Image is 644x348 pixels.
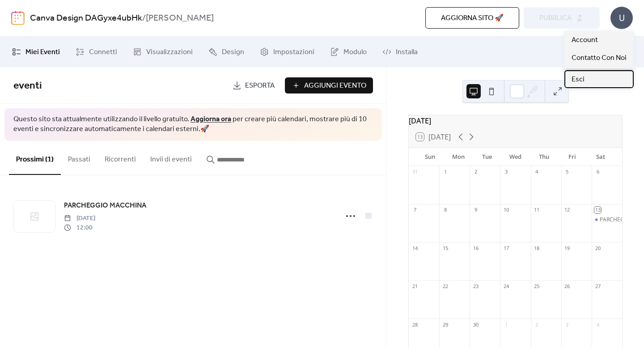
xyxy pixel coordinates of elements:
[501,148,530,166] div: Wed
[11,11,25,25] img: logo
[253,40,321,64] a: Impostazioni
[411,207,418,213] div: 7
[503,321,509,328] div: 1
[472,207,479,213] div: 9
[503,207,509,213] div: 10
[285,77,373,93] button: Aggiungi Evento
[564,321,571,328] div: 3
[534,321,540,328] div: 2
[425,7,519,29] button: Aggiorna sito 🚀
[442,207,449,213] div: 8
[396,47,418,58] span: Installa
[503,245,509,251] div: 17
[594,207,601,213] div: 13
[5,40,67,64] a: Miei Eventi
[442,321,449,328] div: 29
[534,207,540,213] div: 11
[472,169,479,175] div: 2
[564,169,571,175] div: 5
[146,47,193,58] span: Visualizzazioni
[13,115,373,135] span: Questo sito sta attualmente utilizzando il livello gratuito. per creare più calendari, mostrare p...
[89,47,117,58] span: Connetti
[202,40,251,64] a: Design
[69,40,124,64] a: Connetti
[534,169,540,175] div: 4
[503,169,509,175] div: 3
[445,148,473,166] div: Mon
[146,10,214,27] b: [PERSON_NAME]
[64,200,146,211] span: PARCHEGGIO MACCHINA
[143,141,199,174] button: Invii di eventi
[142,10,146,27] b: /
[411,283,418,290] div: 21
[64,223,95,233] span: 12:00
[64,200,146,212] a: PARCHEGGIO MACCHINA
[442,283,449,290] div: 22
[530,148,558,166] div: Thu
[534,283,540,290] div: 25
[473,148,501,166] div: Tue
[97,141,143,174] button: Ricorrenti
[416,148,445,166] div: Sun
[25,47,60,58] span: Miei Eventi
[594,321,601,328] div: 4
[222,47,244,58] span: Design
[586,148,615,166] div: Sat
[30,10,142,27] a: Canva Design DAGyxe4ubHk
[411,169,418,175] div: 31
[472,245,479,251] div: 16
[304,81,366,91] span: Aggiungi Evento
[13,76,42,96] span: eventi
[409,115,622,126] div: [DATE]
[564,283,571,290] div: 26
[503,283,509,290] div: 24
[572,35,598,46] span: Account
[592,216,622,224] div: PARCHEGGIO MACCHINA
[442,245,449,251] div: 15
[594,245,601,251] div: 20
[9,141,61,175] button: Prossimi (1)
[472,283,479,290] div: 23
[226,77,281,93] a: Esporta
[245,81,275,91] span: Esporta
[376,40,424,64] a: Installa
[323,40,373,64] a: Modulo
[442,169,449,175] div: 1
[564,49,634,67] a: Contatto Con Noi
[411,321,418,328] div: 28
[610,7,633,29] div: U
[411,245,418,251] div: 14
[558,148,587,166] div: Fri
[564,245,571,251] div: 19
[594,169,601,175] div: 6
[472,321,479,328] div: 30
[61,141,97,174] button: Passati
[564,31,634,49] a: Account
[343,47,367,58] span: Modulo
[564,207,571,213] div: 12
[126,40,199,64] a: Visualizzazioni
[572,53,627,64] span: Contatto Con Noi
[594,283,601,290] div: 27
[64,214,95,223] span: [DATE]
[534,245,540,251] div: 18
[191,112,231,126] a: Aggiorna ora
[273,47,314,58] span: Impostazioni
[441,13,504,24] span: Aggiorna sito 🚀
[572,74,585,85] span: Esci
